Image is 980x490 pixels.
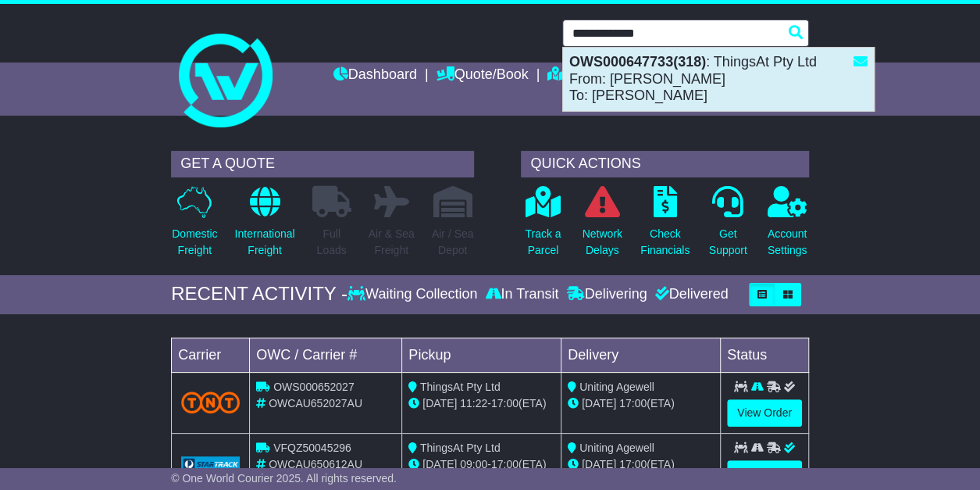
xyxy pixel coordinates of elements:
td: Status [721,338,809,372]
img: GetCarrierServiceLogo [181,456,240,472]
span: VFQZ50045296 [273,442,351,454]
a: Dashboard [333,63,417,89]
img: TNT_Domestic.png [181,392,240,413]
a: DomesticFreight [171,185,218,267]
a: Quote/Book [437,63,529,89]
span: 09:00 [460,458,487,470]
p: Air / Sea Depot [432,226,474,259]
span: 17:00 [491,458,519,470]
div: Delivered [650,286,728,303]
td: Delivery [561,338,721,372]
span: © One World Courier 2025. All rights reserved. [171,472,397,485]
strong: OWS000647733(318) [569,54,706,70]
div: (ETA) [568,395,714,412]
span: [DATE] [582,458,616,470]
p: Full Loads [312,226,351,259]
span: [DATE] [582,397,616,410]
span: 11:22 [460,397,487,410]
a: View Order [727,399,802,427]
a: GetSupport [708,185,748,267]
div: In Transit [481,286,562,303]
div: Waiting Collection [347,286,481,303]
p: Check Financials [640,226,690,259]
div: Delivering [562,286,650,303]
div: QUICK ACTIONS [521,151,808,177]
p: Track a Parcel [525,226,561,259]
td: Carrier [172,338,250,372]
span: 17:00 [491,397,519,410]
span: [DATE] [422,397,457,410]
span: OWCAU650612AU [269,458,362,470]
span: Uniting Agewell [579,442,654,454]
a: View Order [727,460,802,488]
div: (ETA) [568,456,714,473]
span: OWCAU652027AU [269,397,362,410]
span: OWS000652027 [273,381,355,393]
div: RECENT ACTIVITY - [171,283,347,306]
div: GET A QUOTE [171,151,474,177]
span: 17:00 [619,458,647,470]
div: - (ETA) [408,395,554,412]
p: Air & Sea Freight [369,226,415,259]
div: : ThingsAt Pty Ltd From: [PERSON_NAME] To: [PERSON_NAME] [563,48,874,111]
span: Uniting Agewell [579,381,654,393]
span: ThingsAt Pty Ltd [420,381,501,393]
a: CheckFinancials [640,185,690,267]
p: International Freight [235,226,295,259]
a: AccountSettings [767,185,808,267]
a: NetworkDelays [582,185,623,267]
span: ThingsAt Pty Ltd [420,442,501,454]
p: Domestic Freight [172,226,217,259]
a: Track aParcel [524,185,561,267]
p: Network Delays [583,226,622,259]
td: Pickup [402,338,561,372]
p: Get Support [709,226,747,259]
div: - (ETA) [408,456,554,473]
a: Tracking [547,63,616,89]
span: [DATE] [422,458,457,470]
p: Account Settings [768,226,807,259]
a: InternationalFreight [234,185,296,267]
span: 17:00 [619,397,647,410]
td: OWC / Carrier # [250,338,402,372]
